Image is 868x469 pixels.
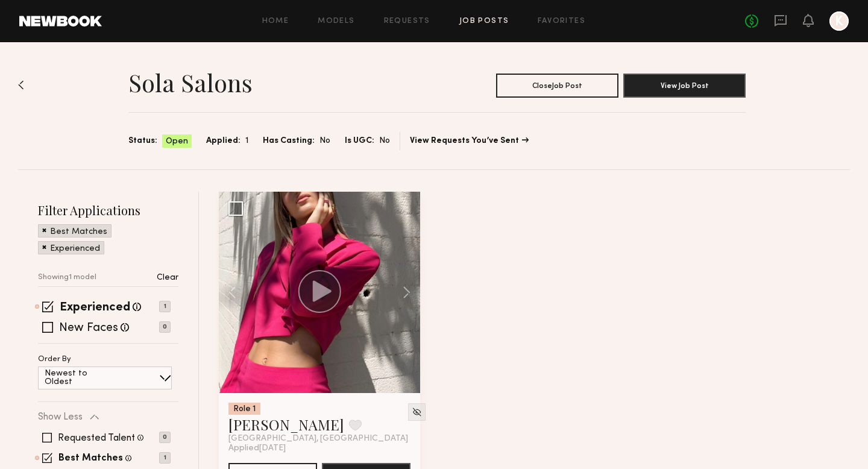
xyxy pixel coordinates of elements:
p: Clear [157,274,178,282]
label: Experienced [60,302,130,314]
span: Applied: [206,134,241,148]
span: Has Casting: [263,134,315,148]
a: Home [262,17,289,25]
p: Experienced [50,245,100,253]
a: Favorites [538,17,585,25]
img: Unhide Model [412,407,422,417]
img: Back to previous page [18,80,24,90]
span: Is UGC: [345,134,374,148]
p: Show Less [38,412,83,422]
a: View Requests You’ve Sent [410,137,529,145]
span: Status: [128,134,157,148]
p: 0 [159,432,171,443]
p: Showing 1 model [38,274,96,282]
button: CloseJob Post [496,74,618,98]
span: [GEOGRAPHIC_DATA], [GEOGRAPHIC_DATA] [228,434,408,444]
p: 0 [159,321,171,333]
a: Models [318,17,354,25]
span: 1 [245,134,248,148]
p: Order By [38,356,71,364]
a: K [829,11,849,31]
label: Best Matches [58,454,123,464]
p: Best Matches [50,228,107,236]
label: Requested Talent [58,433,135,443]
div: Role 1 [228,403,260,415]
label: New Faces [59,323,118,335]
span: No [379,134,390,148]
div: Applied [DATE] [228,444,410,453]
span: Open [166,136,188,148]
a: [PERSON_NAME] [228,415,344,434]
a: Job Posts [459,17,509,25]
button: View Job Post [623,74,746,98]
p: 1 [159,301,171,312]
h2: Filter Applications [38,202,178,218]
p: Newest to Oldest [45,370,116,386]
p: 1 [159,452,171,464]
span: No [319,134,330,148]
h1: Sola Salons [128,68,253,98]
a: Requests [384,17,430,25]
